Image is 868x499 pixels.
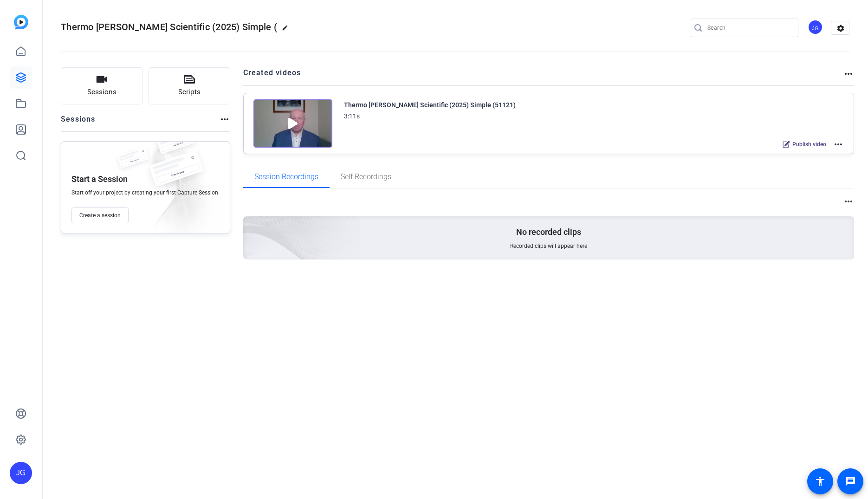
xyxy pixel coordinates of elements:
img: fake-session.png [141,151,211,197]
mat-icon: more_horiz [843,196,854,207]
mat-icon: message [845,476,856,487]
img: Creator Project Thumbnail [253,99,332,148]
div: 3:11s [344,110,360,122]
img: blue-gradient.svg [14,15,28,29]
mat-icon: accessibility [815,476,826,487]
img: embarkstudio-empty-session.png [139,125,361,326]
h2: Created videos [243,67,843,85]
img: embarkstudio-empty-session.png [135,139,225,238]
div: JG [10,462,32,484]
mat-icon: settings [831,21,850,35]
span: Sessions [87,87,117,97]
span: Self Recordings [341,173,391,181]
p: Start a Session [71,174,128,185]
p: No recorded clips [516,227,581,238]
span: Publish video [792,141,826,148]
mat-icon: more_horiz [219,114,230,125]
ngx-avatar: Joe Gallman [808,19,824,36]
span: Recorded clips will appear here [510,242,587,250]
mat-icon: edit [282,25,293,36]
span: Create a session [79,212,121,219]
span: Thermo [PERSON_NAME] Scientific (2025) Simple ( [61,21,277,32]
img: fake-session.png [150,128,201,162]
div: JG [808,19,823,35]
div: Thermo [PERSON_NAME] Scientific (2025) Simple (51121) [344,99,516,110]
img: fake-session.png [112,147,154,175]
span: Session Recordings [254,173,318,181]
mat-icon: more_horiz [833,139,844,150]
span: Start off your project by creating your first Capture Session. [71,189,220,196]
input: Search [707,22,791,33]
span: Scripts [178,87,201,97]
h2: Sessions [61,114,96,131]
button: Sessions [61,67,143,104]
button: Create a session [71,207,129,223]
button: Scripts [149,67,231,104]
mat-icon: more_horiz [843,68,854,79]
